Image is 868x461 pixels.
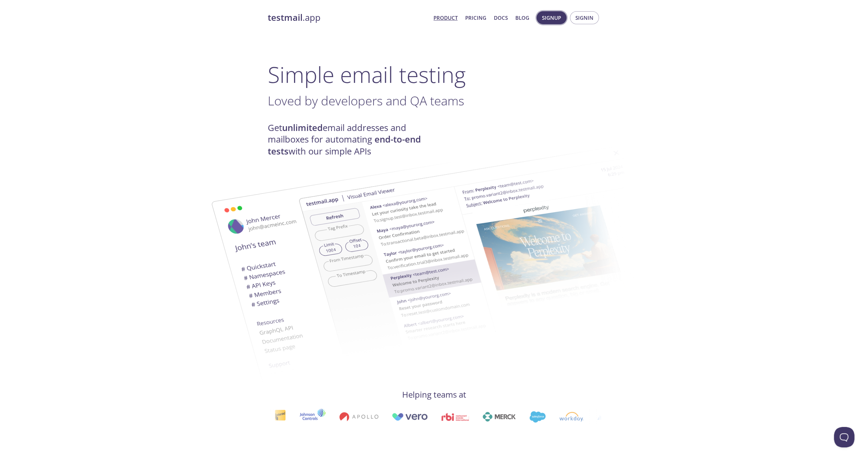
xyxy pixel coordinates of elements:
strong: unlimited [282,122,323,134]
img: workday [558,412,582,421]
strong: testmail [268,12,303,24]
img: vero [390,413,426,421]
strong: end-to-end tests [268,133,421,157]
button: Signup [536,11,567,24]
img: rbi [440,413,467,421]
img: testmail-email-viewer [186,158,554,389]
img: testmail-email-viewer [298,136,667,367]
img: salesforce [528,411,544,422]
span: Loved by developers and QA teams [268,92,464,109]
h4: Helping teams at [268,389,601,400]
span: Signup [542,13,561,22]
img: apollo [338,412,377,421]
h4: Get email addresses and mailboxes for automating with our simple APIs [268,122,434,157]
img: merck [481,412,514,421]
a: testmail.app [268,12,428,24]
span: Signin [575,13,593,22]
iframe: Help Scout Beacon - Open [834,427,854,447]
a: Pricing [465,13,486,22]
img: johnsoncontrols [298,408,324,425]
a: Blog [515,13,529,22]
h1: Simple email testing [268,61,601,88]
a: Product [433,13,458,22]
button: Signin [570,11,599,24]
a: Docs [494,13,508,22]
